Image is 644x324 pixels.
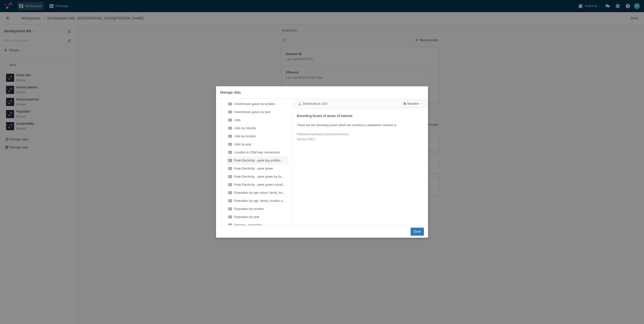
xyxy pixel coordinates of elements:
div: Jobs [234,118,286,123]
div: Sewage - production [226,221,288,229]
button: Done [411,228,424,236]
div: Greenhouse gases by location [226,100,288,108]
button: Download as CSV [297,101,328,107]
button: Baseline [402,101,424,107]
div: Peak Electricity - peak power [234,166,286,171]
div: Jobs [226,116,288,124]
div: Manage data [216,86,428,238]
div: Population by location [234,206,286,211]
div: Version 78971 [297,137,424,142]
div: Jobs by location [234,134,286,139]
div: Greenhouse gases by year [234,110,286,115]
div: Population by location [226,205,288,213]
div: Peak Electricity - peak power by location [226,173,288,181]
span: Manage data [216,90,428,95]
div: Jobs by year [226,140,288,148]
span: Download as CSV [303,102,327,106]
div: Population by age, family, location and usage type [234,198,286,203]
div: Published by Kinesis precincts ( Kinesis ) [297,132,424,137]
h2: Bounding boxes of areas of interest [297,113,424,119]
div: Sewage - production [234,223,286,228]
div: Location to OSM way connections [234,150,286,155]
div: Peak Electricity - peak power by location [234,174,286,179]
div: Greenhouse gases by location [234,101,286,106]
div: Population by year [226,213,288,221]
div: Peak Electricity - peak day profiles [234,158,286,163]
span: Done [414,229,421,234]
div: Population by age cohort, family, location and usage type [234,190,286,195]
div: Peak Electricity - peak power including reduction from on-site generation [234,182,286,187]
div: Population by age cohort, family, location and usage type [226,189,288,197]
div: Location to OSM way connections [226,148,288,156]
div: Jobs by location [226,132,288,140]
div: Jobs by industry [226,124,288,132]
div: Jobs by year [234,142,286,147]
p: These are the bounding boxes which we construct a pedestrian network in. [297,123,424,128]
div: Population by year [234,214,286,220]
div: Peak Electricity - peak power [226,165,288,173]
div: Peak Electricity - peak day profiles [226,156,288,165]
div: Population by age, family, location and usage type [226,197,288,205]
span: Baseline [407,102,419,106]
div: Greenhouse gases by year [226,108,288,116]
div: Jobs by industry [234,126,286,131]
div: Peak Electricity - peak power including reduction from on-site generation [226,181,288,189]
